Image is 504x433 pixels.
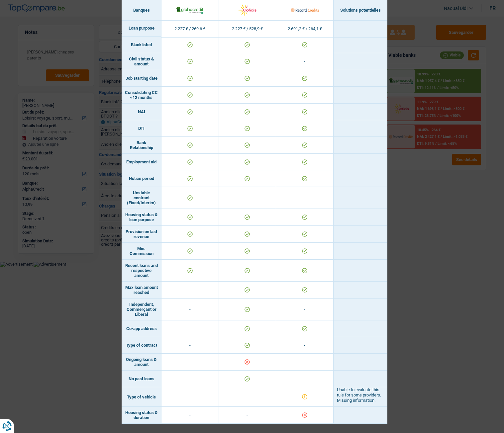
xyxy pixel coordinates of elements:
[219,187,276,209] td: -
[122,299,161,320] td: Independent, Commerçant or Liberal
[219,21,276,38] td: 2.227 € / 528,9 €
[161,371,219,387] td: -
[122,87,161,104] td: Consolidating CC <12 months
[122,226,161,243] td: Provision on last revenue
[122,120,161,137] td: DTI
[122,209,161,226] td: Housing status & loan purpose
[276,187,334,209] td: -
[276,299,334,320] td: -
[161,299,219,320] td: -
[122,53,161,70] td: Civil status & amount
[161,21,219,38] td: 2.227 € / 269,6 €
[122,282,161,299] td: Max loan amount reached
[122,260,161,282] td: Recent loans and respective amount
[122,170,161,187] td: Notice period
[122,70,161,87] td: Job starting date
[122,243,161,260] td: Min. Commission
[276,53,334,70] td: -
[122,154,161,170] td: Employment aid
[233,3,261,17] img: Cofidis
[276,21,334,38] td: 2.691,2 € / 264,1 €
[122,337,161,354] td: Type of contract
[276,354,334,371] td: -
[122,137,161,154] td: Bank Relationship
[122,320,161,337] td: Co-app address
[122,20,161,37] td: Loan purpose
[122,104,161,120] td: NAI
[334,387,387,407] td: Unable to evaluate this rule for some providers. Missing information.
[122,354,161,371] td: Ongoing loans & amount
[276,371,334,387] td: -
[122,371,161,387] td: No past loans
[161,320,219,337] td: -
[219,387,276,407] td: -
[219,407,276,424] td: -
[161,282,219,299] td: -
[291,3,319,17] img: Record Credits
[276,337,334,354] td: -
[161,407,219,424] td: -
[122,37,161,53] td: Blacklisted
[122,387,161,407] td: Type of vehicle
[161,354,219,371] td: -
[176,6,204,14] img: AlphaCredit
[161,337,219,354] td: -
[161,387,219,407] td: -
[122,187,161,209] td: Unstable contract (Fixed/Interim)
[122,407,161,424] td: Housing status & duration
